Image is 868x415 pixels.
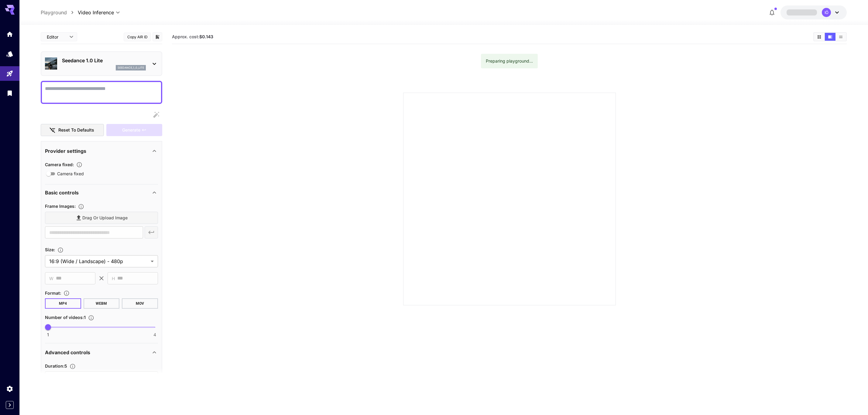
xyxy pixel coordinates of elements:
[45,189,79,196] p: Basic controls
[155,33,160,40] button: Add to library
[6,70,13,77] div: Playground
[55,247,66,253] button: Adjust the dimensions of the generated image by specifying its width and height in pixels, or sel...
[57,170,84,177] span: Camera fixed
[45,147,86,155] p: Provider settings
[199,34,213,39] b: $0.143
[153,332,156,338] span: 4
[47,34,66,40] span: Editor
[835,33,846,41] button: Show media in list view
[45,349,90,356] p: Advanced controls
[486,56,533,67] div: Preparing playground...
[45,345,158,360] div: Advanced controls
[822,8,831,17] div: IÖ
[825,33,835,41] button: Show media in video view
[41,9,78,16] nav: breadcrumb
[45,144,158,158] div: Provider settings
[6,89,13,97] div: Library
[814,33,825,41] button: Show media in grid view
[62,57,146,64] p: Seedance 1.0 Lite
[112,275,115,282] span: H
[45,247,55,252] span: Size :
[45,162,74,167] span: Camera fixed :
[45,298,81,309] button: MP4
[124,33,151,41] button: Copy AIR ID
[6,385,13,393] div: Settings
[86,315,97,321] button: Specify how many videos to generate in a single request. Each video generation will be charged se...
[6,401,14,409] button: Expand sidebar
[45,185,158,200] div: Basic controls
[6,50,13,58] div: Models
[45,363,67,369] span: Duration : 5
[45,54,158,73] div: Seedance 1.0 Liteseedance_1_0_lite
[6,30,13,38] div: Home
[49,258,148,265] span: 16:9 (Wide / Landscape) - 480p
[76,204,87,210] button: Upload frame images.
[172,34,213,39] span: Approx. cost:
[45,290,61,296] span: Format :
[78,9,114,16] span: Video Inference
[45,204,76,209] span: Frame Images :
[781,5,847,19] button: IÖ
[41,124,104,136] button: Reset to defaults
[84,298,120,309] button: WEBM
[122,298,158,309] button: MOV
[47,332,49,338] span: 1
[41,9,67,16] a: Playground
[49,275,53,282] span: W
[813,32,847,41] div: Show media in grid viewShow media in video viewShow media in list view
[118,66,144,70] p: seedance_1_0_lite
[61,290,72,296] button: Choose the file format for the output video.
[67,363,78,369] button: Set the number of duration
[45,315,86,320] span: Number of videos : 1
